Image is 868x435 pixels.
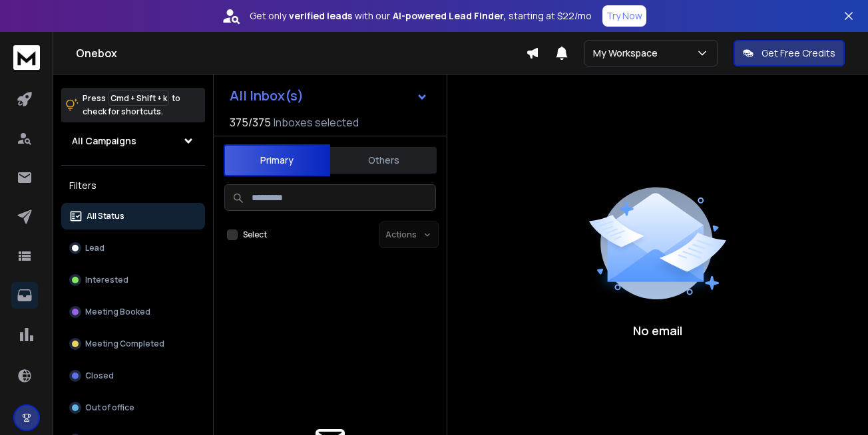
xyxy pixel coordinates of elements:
button: Meeting Completed [61,331,205,357]
h3: Inboxes selected [274,114,359,130]
p: Press to check for shortcuts. [83,92,180,118]
h1: Onebox [76,45,526,61]
p: Out of office [85,402,134,413]
p: Meeting Booked [85,307,150,317]
p: Get Free Credits [761,47,835,60]
h1: All Campaigns [72,134,136,148]
p: No email [633,321,682,340]
label: Select [243,229,267,240]
h3: Filters [61,176,205,195]
button: Others [330,146,437,175]
button: Get Free Credits [734,40,845,67]
p: Closed [85,370,114,381]
p: Get only with our starting at $22/mo [250,9,592,23]
p: Meeting Completed [85,339,164,349]
img: logo [13,45,40,70]
p: Lead [85,243,105,253]
p: Interested [85,275,128,285]
button: All Inbox(s) [219,82,439,109]
button: Try Now [602,5,646,27]
button: All Status [61,203,205,229]
strong: verified leads [289,9,352,23]
button: Out of office [61,394,205,421]
button: Meeting Booked [61,299,205,325]
button: Closed [61,362,205,389]
button: Interested [61,267,205,293]
p: My Workspace [593,47,663,60]
span: 375 / 375 [230,114,271,130]
h1: All Inbox(s) [230,89,304,102]
span: Cmd + Shift + k [108,90,169,106]
button: Lead [61,235,205,261]
button: Primary [224,144,330,176]
button: All Campaigns [61,128,205,154]
strong: AI-powered Lead Finder, [393,9,506,23]
p: Try Now [606,9,642,23]
p: All Status [87,211,124,221]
